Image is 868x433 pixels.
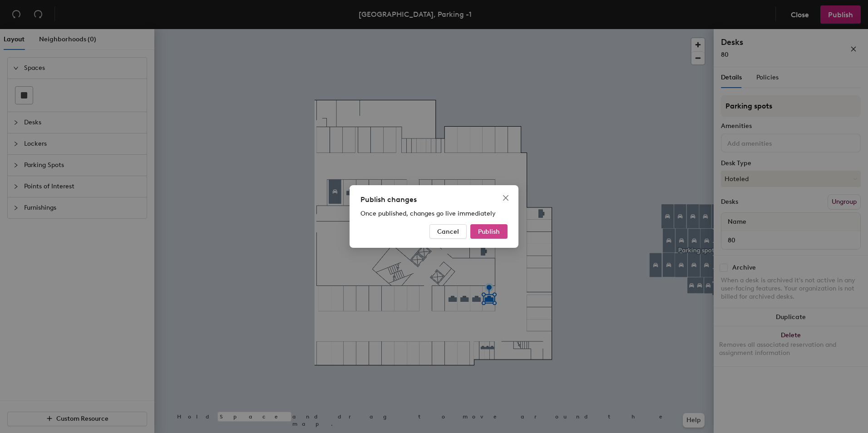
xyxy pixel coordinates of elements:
[502,194,509,202] span: close
[360,210,496,217] span: Once published, changes go live immediately
[360,194,508,205] div: Publish changes
[470,224,508,239] button: Publish
[498,191,513,205] button: Close
[429,224,467,239] button: Cancel
[498,194,513,202] span: Close
[478,228,500,236] span: Publish
[437,228,459,236] span: Cancel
